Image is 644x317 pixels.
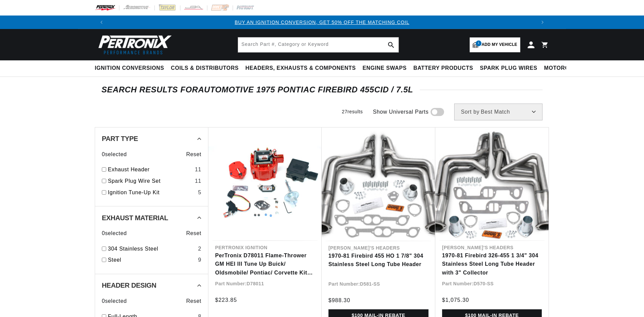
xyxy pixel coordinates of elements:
a: Ignition Tune-Up Kit [108,188,195,197]
summary: Headers, Exhausts & Components [242,60,359,76]
summary: Battery Products [410,60,476,76]
span: Reset [186,150,201,159]
span: 0 selected [102,229,127,238]
span: Add my vehicle [481,41,517,48]
slideshow-component: Translation missing: en.sections.announcements.announcement_bar [78,16,566,29]
select: Sort by [454,104,543,120]
summary: Ignition Conversions [95,60,168,76]
div: SEARCH RESULTS FOR Automotive 1975 Pontiac Firebird 455cid / 7.5L [101,86,543,93]
summary: Spark Plug Wires [476,60,540,76]
div: 2 [198,244,201,253]
button: Translation missing: en.sections.announcements.previous_announcement [95,16,108,29]
button: Translation missing: en.sections.announcements.next_announcement [536,16,549,29]
span: Battery Products [413,65,473,72]
summary: Coils & Distributors [168,60,242,76]
span: Part Type [102,135,138,142]
span: Reset [186,229,201,238]
a: 1970-81 Firebird 326-455 1 3/4" 304 Stainless Steel Long Tube Header with 3" Collector [442,251,542,277]
span: Motorcycle [544,65,584,72]
span: Header Design [102,282,156,289]
span: Spark Plug Wires [480,65,537,72]
a: Exhaust Header [108,165,192,174]
div: Announcement [108,19,536,26]
span: Headers, Exhausts & Components [245,65,356,72]
div: 1 of 3 [108,19,536,26]
span: 1 [476,40,481,46]
div: 11 [195,177,201,185]
a: 1970-81 Firebird 455 HO 1 7/8" 304 Stainless Steel Long Tube Header [328,252,429,269]
span: Engine Swaps [362,65,407,72]
summary: Motorcycle [541,60,588,76]
span: 27 results [342,109,363,114]
a: PerTronix D78011 Flame-Thrower GM HEI III Tune Up Buick/ Oldsmobile/ Pontiac/ Corvette Kit Red Ca... [215,251,315,277]
a: Spark Plug Wire Set [108,177,192,185]
input: Search Part #, Category or Keyword [238,37,399,52]
a: 304 Stainless Steel [108,244,195,253]
a: BUY AN IGNITION CONVERSION, GET 50% OFF THE MATCHING COIL [235,20,409,25]
span: 0 selected [102,150,127,159]
span: Sort by [461,109,479,115]
span: 0 selected [102,297,127,306]
div: 11 [195,165,201,174]
span: Reset [186,297,201,306]
span: Coils & Distributors [171,65,239,72]
div: 5 [198,188,201,197]
span: Ignition Conversions [95,65,164,72]
img: Pertronix [95,33,172,56]
a: Steel [108,256,195,264]
button: search button [384,37,399,52]
summary: Engine Swaps [359,60,410,76]
a: 1Add my vehicle [470,37,520,52]
div: 9 [198,256,201,264]
span: Exhaust Material [102,214,168,221]
span: Show Universal Parts [373,108,429,116]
